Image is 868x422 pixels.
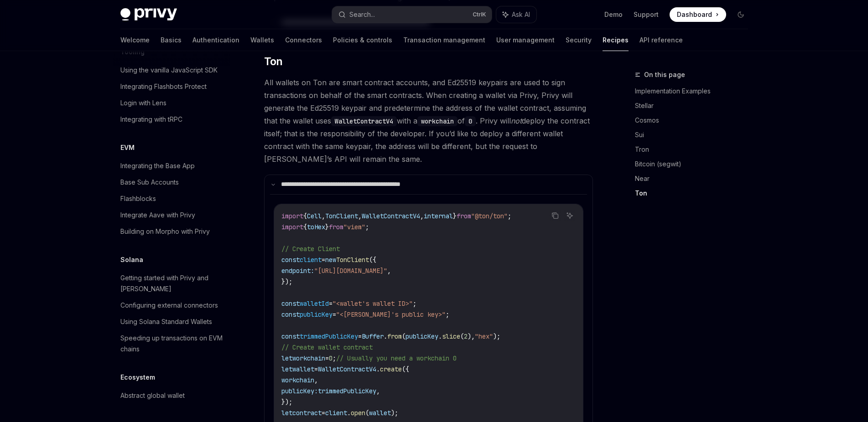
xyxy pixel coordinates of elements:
[120,226,210,237] div: Building on Morpho with Privy
[113,330,230,357] a: Speeding up transactions on EVM chains
[473,11,486,18] span: Ctrl K
[549,210,561,221] button: Copy the contents from the code block
[314,365,318,373] span: =
[635,157,755,171] a: Bitcoin (segwit)
[453,212,457,220] span: }
[336,256,369,264] span: TonClient
[281,387,318,395] span: publicKey:
[120,300,218,311] div: Configuring external connectors
[113,387,230,404] a: Abstract global wallet
[303,212,307,220] span: {
[281,354,292,362] span: let
[496,6,536,23] button: Ask AI
[639,29,683,51] a: API reference
[635,98,755,113] a: Stellar
[120,177,179,188] div: Base Sub Accounts
[325,354,329,362] span: =
[120,114,182,125] div: Integrating with tRPC
[635,113,755,128] a: Cosmos
[442,332,460,340] span: slice
[333,299,413,308] span: "<wallet's wallet ID>"
[264,76,593,165] span: All wallets on Ton are smart contract accounts, and Ed25519 keypairs are used to sign transaction...
[376,387,380,395] span: ,
[281,256,300,264] span: const
[475,332,493,340] span: "hex"
[380,365,402,373] span: create
[329,299,333,308] span: =
[358,332,362,340] span: =
[336,354,457,362] span: // Usually you need a workchain 0
[120,254,143,265] h5: Solana
[120,160,195,171] div: Integrating the Base App
[285,29,322,51] a: Connectors
[446,310,449,319] span: ;
[120,333,224,355] div: Speeding up transactions on EVM chains
[402,365,409,373] span: ({
[281,365,292,373] span: let
[322,256,325,264] span: =
[113,314,230,330] a: Using Solana Standard Wallets
[635,142,755,157] a: Tron
[307,212,322,220] span: Cell
[733,7,748,22] button: Toggle dark mode
[369,409,391,417] span: wallet
[333,310,336,319] span: =
[358,212,362,220] span: ,
[343,223,365,231] span: "viem"
[120,210,195,221] div: Integrate Aave with Privy
[292,365,314,373] span: wallet
[281,398,292,406] span: });
[120,390,185,401] div: Abstract global wallet
[113,207,230,223] a: Integrate Aave with Privy
[281,278,292,286] span: });
[387,332,402,340] span: from
[113,174,230,190] a: Base Sub Accounts
[281,267,314,275] span: endpoint:
[281,223,303,231] span: import
[113,95,230,111] a: Login with Lens
[120,65,218,76] div: Using the vanilla JavaScript SDK
[603,29,629,51] a: Recipes
[391,409,398,417] span: );
[512,10,530,19] span: Ask AI
[365,223,369,231] span: ;
[511,116,522,125] em: not
[300,299,329,308] span: walletId
[192,29,239,51] a: Authentication
[120,193,156,204] div: Flashblocks
[264,54,283,69] span: Ton
[113,270,230,297] a: Getting started with Privy and [PERSON_NAME]
[120,316,212,327] div: Using Solana Standard Wallets
[349,9,375,20] div: Search...
[318,387,376,395] span: trimmedPublicKey
[333,354,336,362] span: ;
[113,190,230,207] a: Flashblocks
[300,256,322,264] span: client
[281,343,373,351] span: // Create wallet contract
[566,29,592,51] a: Security
[314,376,318,384] span: ,
[325,409,347,417] span: client
[457,212,471,220] span: from
[325,256,336,264] span: new
[347,409,351,417] span: .
[424,212,453,220] span: internal
[120,29,150,51] a: Welcome
[493,332,500,340] span: );
[329,223,343,231] span: from
[314,267,387,275] span: "[URL][DOMAIN_NAME]"
[322,409,325,417] span: =
[113,158,230,174] a: Integrating the Base App
[362,332,384,340] span: Buffer
[331,116,397,126] code: WalletContractV4
[468,332,475,340] span: ),
[376,365,380,373] span: .
[322,212,325,220] span: ,
[402,332,405,340] span: (
[281,409,292,417] span: let
[387,267,391,275] span: ,
[677,10,712,19] span: Dashboard
[384,332,387,340] span: .
[362,212,420,220] span: WalletContractV4
[120,8,177,21] img: dark logo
